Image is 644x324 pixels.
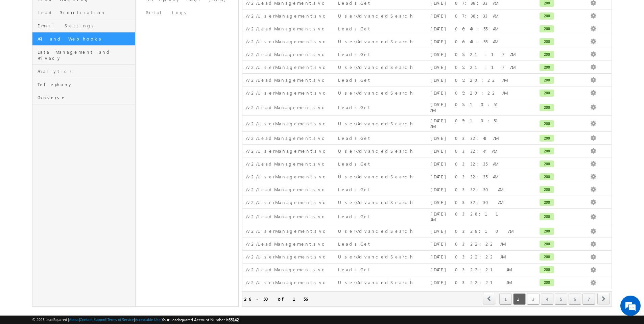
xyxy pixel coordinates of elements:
div: [DATE] 05:10:51 AM [430,101,516,114]
div: /v2/LeadManagement.svc [246,135,331,142]
div: [DATE] 05:10:51 AM [430,117,516,130]
span: prev [483,293,495,304]
div: 200 [540,51,554,58]
span: Lead Prioritization [38,9,133,16]
div: [DATE] 03:28:11 AM [430,210,516,223]
span: 55142 [229,317,239,322]
div: Leads.Get [338,25,424,32]
div: [DATE] 05:20:22 AM [430,90,516,97]
div: 200 [540,173,554,180]
div: /v2/LeadManagement.svc [246,186,331,193]
div: [DATE] 07:38:33 AM [430,13,516,20]
div: 200 [540,213,554,220]
div: Leads.Get [338,77,424,84]
a: 5 [555,293,567,305]
a: 1 [499,293,512,305]
div: User/AdvancedSearch [338,253,424,260]
div: 200 [540,228,554,235]
div: /v2/LeadManagement.svc [246,266,331,273]
div: [DATE] 03:22:22 AM [430,253,516,260]
span: API and Webhooks [38,36,133,42]
div: [DATE] 05:21:17 AM [430,64,516,71]
div: /v2/UserManagement.svc [246,279,331,286]
div: User/AdvancedSearch [338,64,424,71]
div: /v2/LeadManagement.svc [246,241,331,248]
div: 200 [540,241,554,248]
a: About [69,317,79,322]
div: 200 [540,253,554,260]
div: User/AdvancedSearch [338,120,424,127]
div: 200 [540,186,554,193]
div: User/AdvancedSearch [338,148,424,155]
div: [DATE] 05:21:17 AM [430,51,516,58]
div: /v2/UserManagement.svc [246,120,331,127]
span: Email Settings [38,23,133,29]
div: User/AdvancedSearch [338,228,424,235]
div: [DATE] 03:22:21 AM [430,266,516,273]
div: [DATE] 03:32:48 AM [430,135,516,142]
a: 4 [541,293,553,305]
div: [DATE] 03:32:30 AM [430,186,516,193]
div: /v2/LeadManagement.svc [246,77,331,84]
div: /v2/UserManagement.svc [246,253,331,260]
div: 200 [540,64,554,71]
div: [DATE] 06:40:55 AM [430,38,516,45]
div: Leads.Get [338,135,424,142]
div: Leads.Get [338,241,424,248]
div: /v2/LeadManagement.svc [246,104,331,111]
div: 200 [540,38,554,45]
div: /v2/LeadManagement.svc [246,160,331,168]
div: /v2/UserManagement.svc [246,173,331,180]
span: Data Management and Privacy [38,49,133,61]
div: User/AdvancedSearch [338,90,424,97]
div: User/AdvancedSearch [338,13,424,20]
div: 200 [540,199,554,206]
div: /v2/LeadManagement.svc [246,51,331,58]
span: © 2025 LeadSquared | | | | | [32,317,239,323]
span: Telephony [38,81,133,88]
a: Acceptable Use [135,317,161,322]
div: [DATE] 03:32:35 AM [430,160,516,168]
a: Portal Logs [136,6,238,19]
a: Converse [32,91,135,104]
a: Data Management and Privacy [32,46,135,65]
div: 200 [540,279,554,286]
a: 6 [569,293,581,305]
div: 26 - 50 of 156 [244,295,308,303]
a: Lead Prioritization [32,6,135,19]
div: [DATE] 03:32:35 AM [430,173,516,180]
span: Analytics [38,68,133,74]
a: prev [483,294,496,304]
div: 200 [540,90,554,97]
div: /v2/UserManagement.svc [246,64,331,71]
div: [DATE] 03:32:30 AM [430,199,516,206]
div: Leads.Get [338,104,424,111]
div: [DATE] 05:20:22 AM [430,77,516,84]
div: Leads.Get [338,51,424,58]
span: 2 [513,293,526,305]
div: /v2/LeadManagement.svc [246,213,331,220]
div: 200 [540,148,554,155]
a: Telephony [32,78,135,91]
div: [DATE] 03:32:47 AM [430,148,516,155]
div: 200 [540,77,554,84]
div: 200 [540,266,554,273]
a: Contact Support [80,317,106,322]
div: [DATE] 06:40:55 AM [430,25,516,32]
div: [DATE] 03:22:22 AM [430,241,516,248]
a: Analytics [32,65,135,78]
div: /v2/UserManagement.svc [246,199,331,206]
div: /v2/UserManagement.svc [246,13,331,20]
div: 200 [540,25,554,32]
div: User/AdvancedSearch [338,199,424,206]
div: [DATE] 03:28:10 AM [430,228,516,235]
div: 200 [540,120,554,127]
div: [DATE] 03:22:21 AM [430,279,516,286]
div: User/AdvancedSearch [338,38,424,45]
a: Email Settings [32,19,135,32]
div: User/AdvancedSearch [338,173,424,180]
div: 200 [540,104,554,111]
div: 200 [540,13,554,20]
a: next [597,294,610,304]
div: User/AdvancedSearch [338,279,424,286]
